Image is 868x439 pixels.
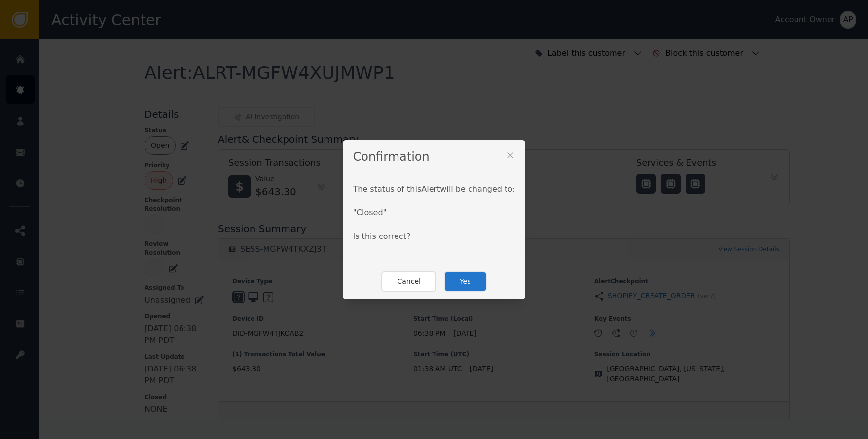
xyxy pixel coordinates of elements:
[353,232,410,241] span: Is this correct?
[343,140,525,173] div: Confirmation
[353,208,386,217] span: " Closed "
[381,271,436,292] button: Cancel
[353,184,515,194] span: The status of this Alert will be changed to:
[444,271,487,292] button: Yes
